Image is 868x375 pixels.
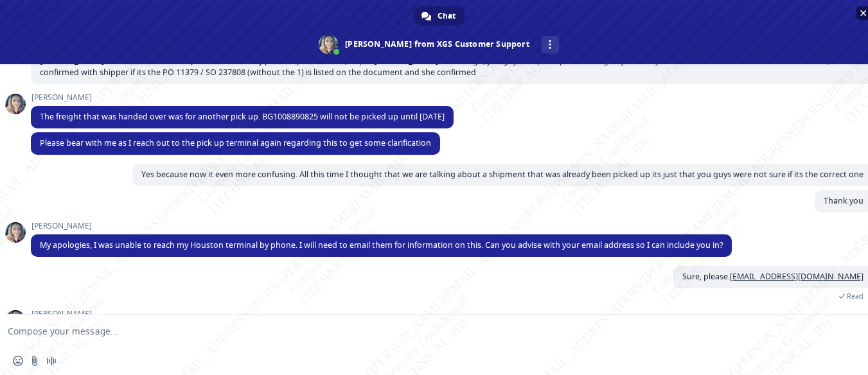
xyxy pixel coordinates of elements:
[8,315,839,347] textarea: Compose your message...
[30,356,40,366] span: Send a file
[414,6,465,26] a: Chat
[13,356,23,366] span: Insert an emoji
[31,93,454,102] span: [PERSON_NAME]
[31,310,585,318] span: [PERSON_NAME]
[682,271,864,282] span: Sure, please.
[46,356,57,366] span: Audio message
[40,240,723,250] span: My apologies, I was unable to reach my Houston terminal by phone. I will need to email them for i...
[730,271,864,282] a: [EMAIL_ADDRESS][DOMAIN_NAME]
[31,222,732,231] span: [PERSON_NAME]
[40,137,431,148] span: Please bear with me as I reach out to the pick up terminal again regarding this to get some clari...
[141,169,864,180] span: Yes because now it even more confusing. All this time I thought that we are talking about a shipm...
[847,292,864,301] span: Read
[40,111,445,122] span: The freight that was handed over was for another pick up. BG1008890825 will not be picked up unti...
[438,6,456,26] span: Chat
[824,195,864,206] span: Thank you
